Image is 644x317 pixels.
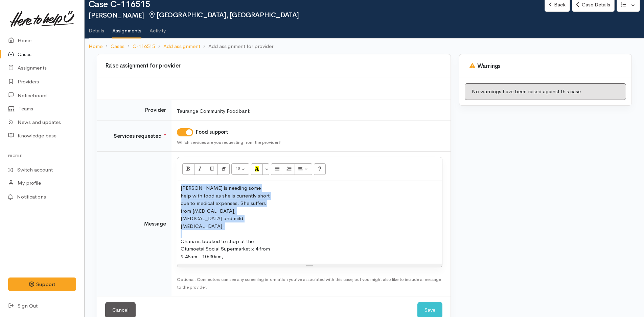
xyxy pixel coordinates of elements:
[85,38,644,54] nav: breadcrumb
[182,163,194,175] button: Bold (CTRL+B)
[235,166,240,171] span: 15
[231,163,249,175] button: Font Size
[181,238,272,261] div: Chana is booked to shop at the Otumoetai Social Supermarket x 4 from 9:45am - 10:30am,
[194,163,206,175] button: Italic (CTRL+I)
[196,128,228,136] label: Food support
[217,163,230,175] button: Remove Font Style (CTRL+\)
[112,19,141,38] a: Assignments
[295,163,312,175] button: Paragraph
[181,184,272,230] div: [PERSON_NAME] is needing some help with food as she is currently short due to medical expenses. S...
[467,63,623,70] h3: Warnings
[97,152,171,296] td: Message
[97,121,171,152] td: Services requested
[163,43,200,50] a: Add assignment
[164,132,166,137] sup: ●
[314,163,326,175] button: Help
[89,11,545,19] h2: [PERSON_NAME]
[149,19,166,38] a: Activity
[8,151,76,160] h6: Profile
[101,63,446,69] h3: Raise assignment for provider
[177,264,442,267] div: Resize
[200,43,273,50] li: Add assignment for provider
[206,163,218,175] button: Underline (CTRL+U)
[271,163,283,175] button: Unordered list (CTRL+SHIFT+NUM7)
[251,163,263,175] button: Recent Color
[283,163,295,175] button: Ordered list (CTRL+SHIFT+NUM8)
[465,83,626,100] div: No warnings have been raised against this case
[111,43,124,50] a: Cases
[133,43,155,50] a: C-116515
[177,276,441,290] small: Optional. Connectors can see any screening information you've associated with this case, but you ...
[177,139,281,145] small: Which services are you requesting from the provider?
[177,107,442,115] div: Tauranga Community Foodbank
[148,11,299,19] span: [GEOGRAPHIC_DATA], [GEOGRAPHIC_DATA]
[89,43,102,50] a: Home
[97,100,171,121] td: Provider
[89,19,104,38] a: Details
[8,278,76,291] button: Support
[262,163,269,175] button: More Color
